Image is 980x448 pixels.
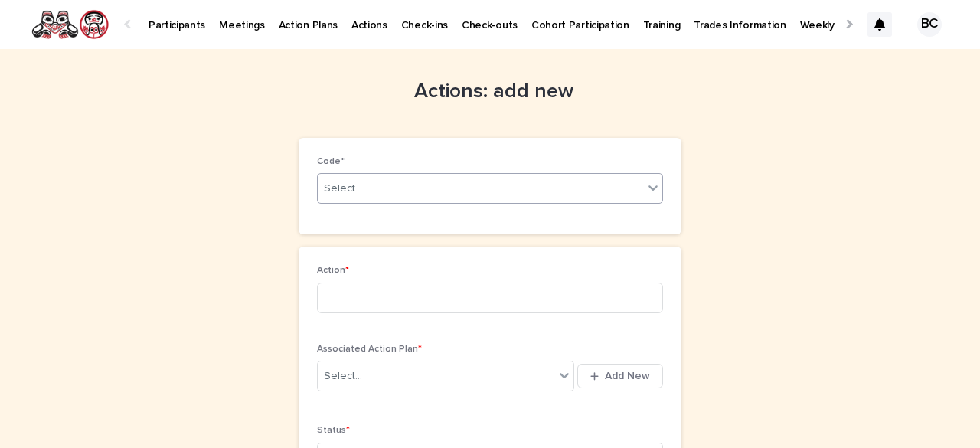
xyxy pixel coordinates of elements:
[317,426,350,435] span: Status
[577,364,663,388] button: Add New
[31,9,109,40] img: rNyI97lYS1uoOg9yXW8k
[317,157,345,166] span: Code*
[917,12,942,37] div: BC
[324,368,362,384] div: Select...
[324,181,362,197] div: Select...
[605,371,650,381] span: Add New
[299,80,681,104] h1: Actions: add new
[317,266,349,275] span: Action
[317,345,422,354] span: Associated Action Plan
